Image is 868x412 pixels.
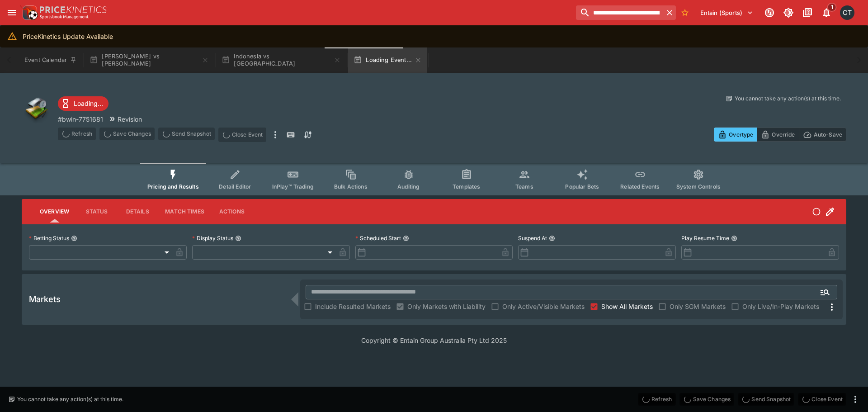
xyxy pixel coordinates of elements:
[735,95,841,103] p: You cannot take any action(s) at this time.
[29,294,61,304] h5: Markets
[58,114,103,124] p: Copy To Clipboard
[270,128,281,142] button: more
[219,183,251,190] span: Detail Editor
[518,234,547,242] p: Suspend At
[29,234,69,242] p: Betting Status
[742,302,819,311] span: Only Live/In-Play Markets
[515,183,533,190] span: Teams
[84,47,214,73] button: [PERSON_NAME] vs [PERSON_NAME]
[850,394,861,405] button: more
[76,201,117,223] button: Status
[678,5,692,20] button: No Bookmarks
[17,395,123,403] p: You cannot take any action(s) at this time.
[397,183,420,190] span: Auditing
[272,183,314,190] span: InPlay™ Trading
[212,201,252,223] button: Actions
[676,183,721,190] span: System Controls
[620,183,660,190] span: Related Events
[714,128,757,142] button: Overtype
[502,302,585,311] span: Only Active/Visible Markets
[840,5,854,20] div: Cameron Tarver
[565,183,599,190] span: Popular Bets
[714,128,846,142] div: Start From
[355,234,401,242] p: Scheduled Start
[817,284,833,300] button: Open
[576,5,663,20] input: search
[403,235,409,242] button: Scheduled Start
[23,28,113,45] div: PriceKinetics Update Available
[826,302,837,313] svg: More
[158,201,212,223] button: Match Times
[761,5,778,21] button: Connected to PK
[729,130,753,139] p: Overtype
[799,5,816,21] button: Documentation
[22,95,51,123] img: other.png
[601,302,653,311] span: Show All Markets
[731,235,737,242] button: Play Resume Time
[818,5,835,21] button: Notifications
[837,3,857,23] button: Cameron Tarver
[772,130,795,139] p: Override
[315,302,391,311] span: Include Resulted Markets
[40,6,107,13] img: PriceKinetics
[147,183,199,190] span: Pricing and Results
[235,235,241,242] button: Display Status
[453,183,480,190] span: Templates
[670,302,726,311] span: Only SGM Markets
[19,47,82,73] button: Event Calendar
[74,99,103,108] p: Loading...
[4,5,20,21] button: open drawer
[71,235,77,242] button: Betting Status
[216,47,346,73] button: Indonesia vs [GEOGRAPHIC_DATA]
[20,4,38,22] img: PriceKinetics Logo
[117,201,158,223] button: Details
[780,5,797,21] button: Toggle light/dark mode
[799,128,846,142] button: Auto-Save
[827,3,837,12] span: 1
[33,201,76,223] button: Overview
[681,234,729,242] p: Play Resume Time
[118,114,142,124] p: Revision
[814,130,842,139] p: Auto-Save
[40,15,89,19] img: Sportsbook Management
[140,163,728,195] div: Event type filters
[549,235,555,242] button: Suspend At
[334,183,368,190] span: Bulk Actions
[407,302,486,311] span: Only Markets with Liability
[348,47,427,73] button: Loading Event...
[695,5,759,20] button: Select Tenant
[192,234,233,242] p: Display Status
[757,128,799,142] button: Override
